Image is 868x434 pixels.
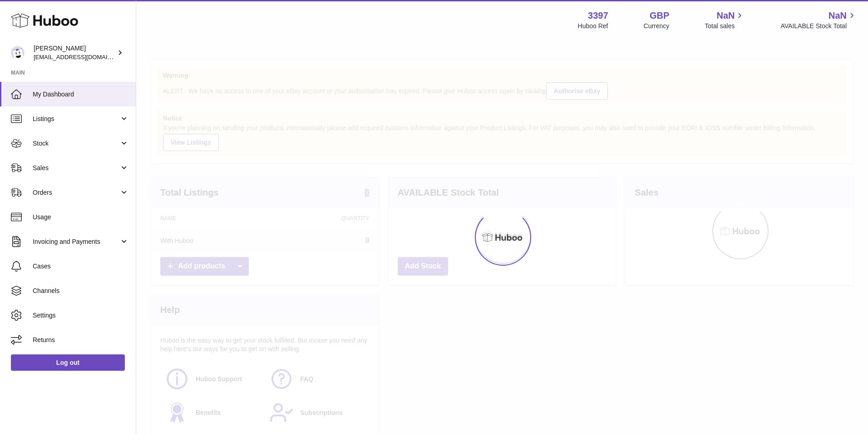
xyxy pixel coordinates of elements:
span: Orders [33,188,119,197]
span: Returns [33,336,129,344]
span: NaN [716,10,735,22]
span: Channels [33,287,129,295]
div: [PERSON_NAME] [34,44,115,61]
span: Cases [33,262,129,271]
span: Invoicing and Payments [33,237,119,246]
span: NaN [829,10,847,22]
span: My Dashboard [33,90,129,99]
span: Listings [33,115,119,123]
span: Stock [33,139,119,148]
a: NaN Total sales [705,10,745,30]
img: sales@canchema.com [11,46,25,60]
span: Usage [33,213,129,222]
strong: GBP [650,10,669,22]
strong: 3397 [588,10,608,22]
span: Settings [33,311,129,320]
a: Log out [11,354,125,371]
div: Huboo Ref [578,22,608,30]
span: [EMAIL_ADDRESS][DOMAIN_NAME] [34,53,133,61]
div: Currency [644,22,670,30]
span: Sales [33,164,119,172]
span: Total sales [705,22,745,30]
a: NaN AVAILABLE Stock Total [780,10,857,30]
span: AVAILABLE Stock Total [780,22,857,30]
